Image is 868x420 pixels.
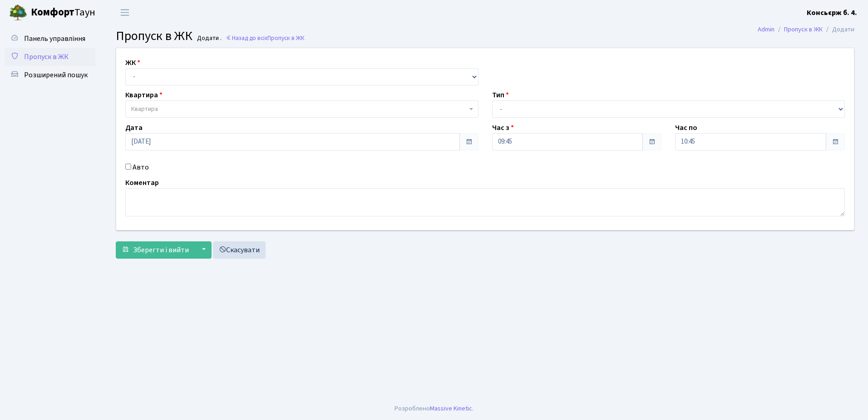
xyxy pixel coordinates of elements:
[131,105,158,114] span: Квартира
[125,57,140,68] label: ЖК
[5,30,95,48] a: Панель управління
[31,5,74,20] b: Комфорт
[492,90,509,100] label: Тип
[24,34,85,44] span: Панель управління
[267,34,305,42] span: Пропуск в ЖК
[675,122,697,133] label: Час по
[744,20,868,39] nav: breadcrumb
[395,404,473,414] div: Розроблено .
[9,4,27,22] img: logo.png
[758,25,774,34] a: Admin
[133,245,189,255] span: Зберегти і вийти
[125,90,163,100] label: Квартира
[116,27,192,45] span: Пропуск в ЖК
[195,35,222,42] small: Додати .
[226,34,305,42] a: Назад до всіхПропуск в ЖК
[430,404,472,413] a: Massive Kinetic
[113,5,136,20] button: Переключити навігацію
[31,5,95,20] span: Таун
[5,66,95,84] a: Розширений пошук
[125,122,143,133] label: Дата
[24,70,88,80] span: Розширений пошук
[784,25,823,34] a: Пропуск в ЖК
[24,52,69,62] span: Пропуск в ЖК
[125,177,159,188] label: Коментар
[807,7,857,18] a: Консьєрж б. 4.
[823,25,854,35] li: Додати
[213,241,266,259] a: Скасувати
[116,241,195,259] button: Зберегти і вийти
[492,122,514,133] label: Час з
[133,162,149,173] label: Авто
[5,48,95,66] a: Пропуск в ЖК
[807,8,857,18] b: Консьєрж б. 4.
